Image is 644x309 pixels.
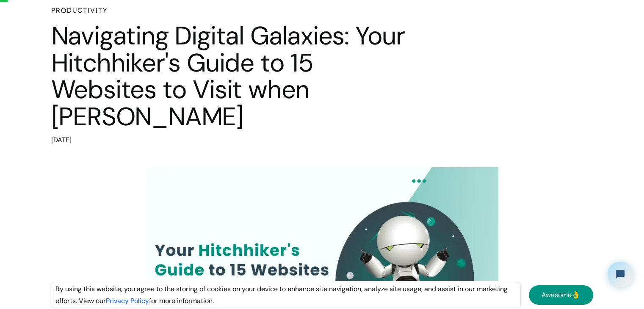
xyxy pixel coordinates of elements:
iframe: Tidio Chat [600,254,640,294]
div: By using this website, you agree to the storing of cookies on your device to enhance site navigat... [51,283,520,307]
h6: Productivity [51,6,407,16]
div: [DATE] [51,134,407,146]
h1: Navigating Digital Galaxies: Your Hitchhiker's Guide to 15 Websites to Visit when [PERSON_NAME] [51,22,407,130]
a: Awesome👌 [529,285,593,305]
a: Privacy Policy [106,296,149,305]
